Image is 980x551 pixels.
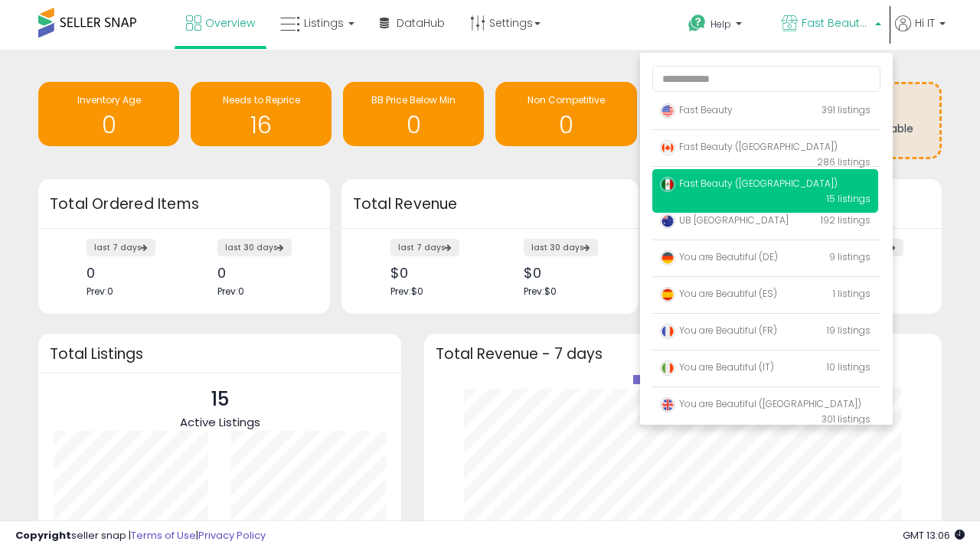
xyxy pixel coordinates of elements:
span: Inventory Age [77,93,141,106]
span: 1 listings [833,287,871,300]
span: You are Beautiful ([GEOGRAPHIC_DATA]) [660,397,861,410]
span: Help [710,18,731,31]
span: Listings [304,15,344,31]
img: france.png [660,324,675,339]
span: Prev: 0 [87,285,113,298]
span: 9 listings [829,250,871,263]
span: Fast Beauty ([GEOGRAPHIC_DATA]) [660,177,838,190]
a: Inventory Age 0 [38,82,179,146]
span: Fast Beauty ([GEOGRAPHIC_DATA]) [802,15,871,31]
span: Fast Beauty ([GEOGRAPHIC_DATA]) [660,140,838,153]
a: Terms of Use [131,528,196,543]
label: last 7 days [390,239,459,256]
h3: Total Ordered Items [50,194,318,215]
span: 2025-10-7 13:06 GMT [903,528,965,543]
a: Non Competitive 0 [495,82,636,146]
h1: 0 [503,112,629,138]
span: DataHub [397,15,445,31]
p: 15 [180,385,260,414]
h3: Total Revenue - 7 days [436,348,930,360]
img: uk.png [660,397,675,412]
img: spain.png [660,287,675,302]
span: Non Competitive [528,93,605,106]
h1: 0 [351,112,476,138]
h1: 0 [46,112,171,138]
strong: Copyright [15,528,71,543]
span: Active Listings [180,414,260,430]
span: Fast Beauty [660,103,733,116]
a: Help [676,2,768,50]
label: last 7 days [87,239,155,256]
div: seller snap | | [15,529,266,543]
span: 286 listings [817,155,871,168]
img: mexico.png [660,177,675,192]
label: last 30 days [524,239,598,256]
i: Get Help [688,14,707,33]
div: 0 [87,265,172,281]
span: Overview [205,15,255,31]
div: 0 [217,265,303,281]
span: 19 listings [827,324,871,337]
span: 192 listings [821,214,871,227]
span: You are Beautiful (DE) [660,250,778,263]
h1: 16 [198,112,324,138]
span: UB [GEOGRAPHIC_DATA] [660,214,789,227]
span: 301 listings [822,412,871,425]
img: usa.png [660,103,675,119]
span: You are Beautiful (ES) [660,287,777,300]
span: Hi IT [915,15,935,31]
img: canada.png [660,140,675,155]
span: Prev: $0 [524,285,557,298]
a: BB Price Below Min 0 [343,82,484,146]
span: Prev: 0 [217,285,244,298]
span: 15 listings [827,192,871,205]
span: 391 listings [822,103,871,116]
img: italy.png [660,360,675,376]
a: Hi IT [895,15,946,50]
span: Prev: $0 [390,285,423,298]
div: $0 [390,265,479,281]
span: You are Beautiful (FR) [660,324,777,337]
a: Privacy Policy [198,528,266,543]
h3: Total Listings [50,348,390,360]
span: BB Price Below Min [371,93,456,106]
label: last 30 days [217,239,292,256]
div: $0 [524,265,612,281]
a: Needs to Reprice 16 [191,82,332,146]
span: 10 listings [827,360,871,373]
img: germany.png [660,250,675,266]
span: Needs to Reprice [223,93,300,106]
img: australia.png [660,214,675,229]
h3: Total Revenue [353,194,627,215]
span: You are Beautiful (IT) [660,360,774,373]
